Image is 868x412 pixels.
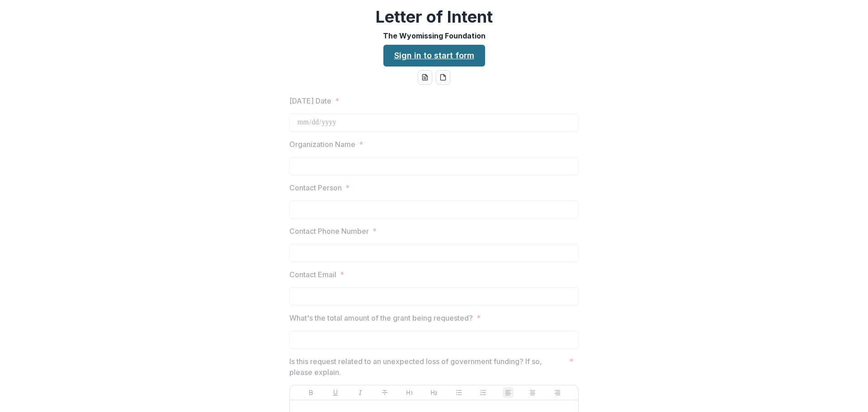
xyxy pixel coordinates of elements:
p: What's the total amount of the grant being requested? [289,313,473,323]
button: Heading 1 [404,387,415,398]
a: Sign in to start form [383,45,485,66]
p: Organization Name [289,139,355,150]
button: Italicize [355,387,366,398]
button: pdf-download [436,70,450,85]
button: Bullet List [453,387,464,398]
p: Contact Person [289,182,342,193]
p: Contact Email [289,269,336,280]
p: Is this request related to an unexpected loss of government funding? If so, please explain. [289,356,566,378]
button: Bold [306,387,316,398]
button: Align Left [503,387,514,398]
button: word-download [418,70,432,85]
p: Contact Phone Number [289,226,369,237]
h2: Letter of Intent [376,7,493,27]
button: Strike [379,387,390,398]
p: [DATE] Date [289,95,331,106]
p: The Wyomissing Foundation [383,30,486,41]
button: Heading 2 [429,387,439,398]
button: Align Right [552,387,563,398]
button: Align Center [527,387,538,398]
button: Ordered List [478,387,489,398]
button: Underline [330,387,341,398]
